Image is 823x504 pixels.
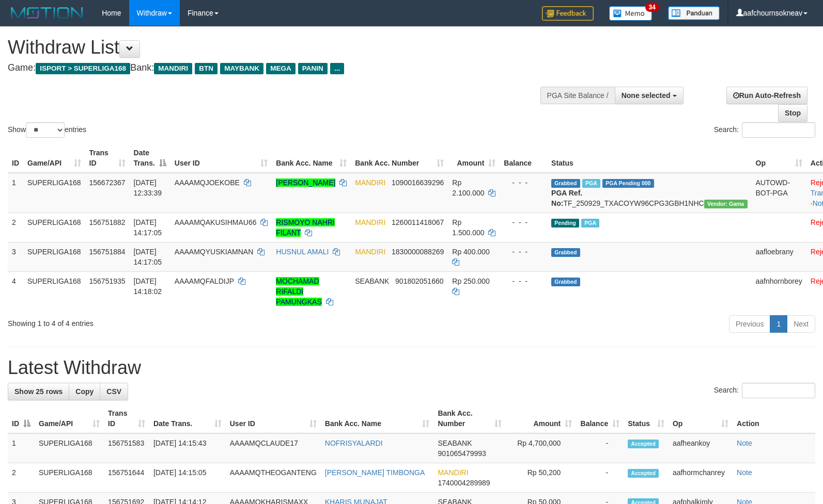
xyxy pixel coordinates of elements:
[622,91,671,100] span: None selected
[23,173,85,213] td: SUPERLIGA168
[8,242,23,271] td: 3
[8,122,86,138] label: Show entries
[778,104,808,122] a: Stop
[8,314,335,329] div: Showing 1 to 4 of 4 entries
[669,404,733,433] th: Op: activate to sort column ascending
[506,404,576,433] th: Amount: activate to sort column ascending
[752,242,806,271] td: aafloebrany
[547,173,751,213] td: TF_250929_TXACOYW96CPG3GBH1NHC
[8,383,69,400] a: Show 25 rows
[540,87,615,104] div: PGA Site Balance /
[714,122,815,138] label: Search:
[104,404,149,433] th: Trans ID: activate to sort column ascending
[551,219,579,227] span: Pending
[36,63,130,74] span: ISPORT > SUPERLIGA168
[726,87,808,104] a: Run Auto-Refresh
[26,122,65,138] select: Showentries
[8,357,815,378] h1: Latest Withdraw
[787,315,815,333] a: Next
[298,63,328,74] span: PANIN
[35,463,104,493] td: SUPERLIGA168
[8,63,538,73] h4: Game: Bank:
[752,143,806,173] th: Op: activate to sort column ascending
[75,387,94,396] span: Copy
[628,469,659,478] span: Accepted
[551,278,580,286] span: Grabbed
[582,179,600,188] span: Marked by aafsengchandara
[8,404,35,433] th: ID: activate to sort column descending
[542,6,594,21] img: Feedback.jpg
[506,433,576,463] td: Rp 4,700,000
[615,87,684,104] button: None selected
[154,63,192,74] span: MANDIRI
[438,439,472,447] span: SEABANK
[433,404,506,433] th: Bank Acc. Number: activate to sort column ascending
[226,463,321,493] td: AAAAMQTHEOGANTENG
[500,143,547,173] th: Balance
[134,178,162,197] span: [DATE] 12:33:39
[504,177,543,188] div: - - -
[104,433,149,463] td: 156751583
[35,404,104,433] th: Game/API: activate to sort column ascending
[23,271,85,311] td: SUPERLIGA168
[438,479,490,487] span: Copy 1740004289989 to clipboard
[742,122,815,138] input: Search:
[551,189,582,207] b: PGA Ref. No:
[330,63,344,74] span: ...
[23,213,85,242] td: SUPERLIGA168
[272,143,351,173] th: Bank Acc. Name: activate to sort column ascending
[392,178,444,187] span: Copy 1090016639296 to clipboard
[321,404,434,433] th: Bank Acc. Name: activate to sort column ascending
[714,383,815,398] label: Search:
[106,387,121,396] span: CSV
[175,277,234,285] span: AAAAMQFALDIJP
[89,218,126,226] span: 156751882
[220,63,263,74] span: MAYBANK
[8,5,86,21] img: MOTION_logo.png
[770,315,787,333] a: 1
[351,143,448,173] th: Bank Acc. Number: activate to sort column ascending
[89,248,126,256] span: 156751884
[576,404,624,433] th: Balance: activate to sort column ascending
[355,248,385,256] span: MANDIRI
[752,173,806,213] td: AUTOWD-BOT-PGA
[325,468,425,477] a: [PERSON_NAME] TIMBONGA
[276,277,321,306] a: MOCHAMAD RIFALDI PAMUNGKAS
[669,433,733,463] td: aafheankoy
[504,217,543,227] div: - - -
[737,439,752,447] a: Note
[130,143,170,173] th: Date Trans.: activate to sort column descending
[452,218,484,237] span: Rp 1.500.000
[609,6,653,21] img: Button%20Memo.svg
[576,433,624,463] td: -
[276,218,335,237] a: RISMOYO NAHRI FILANT
[448,143,500,173] th: Amount: activate to sort column ascending
[134,277,162,296] span: [DATE] 14:18:02
[581,219,599,227] span: Marked by aafsengchandara
[134,248,162,266] span: [DATE] 14:17:05
[175,178,240,187] span: AAAAMQJOEKOBE
[104,463,149,493] td: 156751644
[8,213,23,242] td: 2
[175,248,253,256] span: AAAAMQYUSKIAMNAN
[149,433,226,463] td: [DATE] 14:15:43
[266,63,296,74] span: MEGA
[8,173,23,213] td: 1
[89,277,126,285] span: 156751935
[506,463,576,493] td: Rp 50,200
[602,179,654,188] span: PGA Pending
[149,404,226,433] th: Date Trans.: activate to sort column ascending
[452,178,484,197] span: Rp 2.100.000
[8,463,35,493] td: 2
[392,248,444,256] span: Copy 1830000088269 to clipboard
[149,463,226,493] td: [DATE] 14:15:05
[452,277,489,285] span: Rp 250.000
[355,178,385,187] span: MANDIRI
[547,143,751,173] th: Status
[669,463,733,493] td: aafhormchanrey
[737,468,752,477] a: Note
[392,218,444,226] span: Copy 1260011418067 to clipboard
[195,63,218,74] span: BTN
[23,143,85,173] th: Game/API: activate to sort column ascending
[23,242,85,271] td: SUPERLIGA168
